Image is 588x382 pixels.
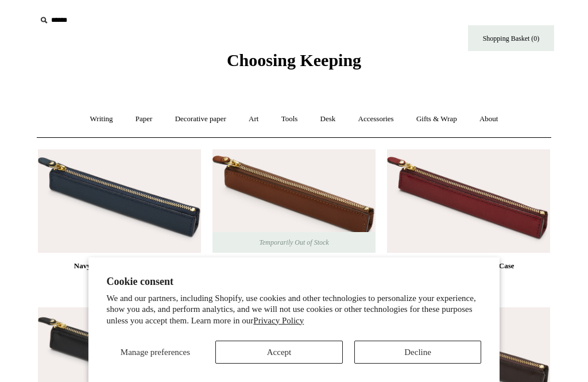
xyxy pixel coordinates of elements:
[107,293,482,327] p: We and our partners, including Shopify, use cookies and other technologies to personalize your ex...
[469,104,509,134] a: About
[238,104,269,134] a: Art
[406,104,467,134] a: Gifts & Wrap
[387,149,550,253] img: Wine Leather Slim Pen Case
[41,259,198,273] div: Navy Leather Slim Pen Case
[253,316,304,325] a: Privacy Policy
[125,104,163,134] a: Paper
[212,149,376,253] a: Camel Leather Slim Pen Case Camel Leather Slim Pen Case Temporarily Out of Stock
[348,104,404,134] a: Accessories
[107,276,482,288] h2: Cookie consent
[227,51,361,70] span: Choosing Keeping
[38,149,201,253] img: Navy Leather Slim Pen Case
[354,341,482,364] button: Decline
[387,149,550,253] a: Wine Leather Slim Pen Case Wine Leather Slim Pen Case
[38,149,201,253] a: Navy Leather Slim Pen Case Navy Leather Slim Pen Case
[310,104,346,134] a: Desk
[107,341,204,364] button: Manage preferences
[468,25,554,51] a: Shopping Basket (0)
[271,104,308,134] a: Tools
[247,232,340,253] span: Temporarily Out of Stock
[215,341,343,364] button: Accept
[212,149,376,253] img: Camel Leather Slim Pen Case
[227,60,361,68] a: Choosing Keeping
[38,259,201,306] a: Navy Leather Slim Pen Case £28.00
[121,348,190,357] span: Manage preferences
[165,104,237,134] a: Decorative paper
[80,104,123,134] a: Writing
